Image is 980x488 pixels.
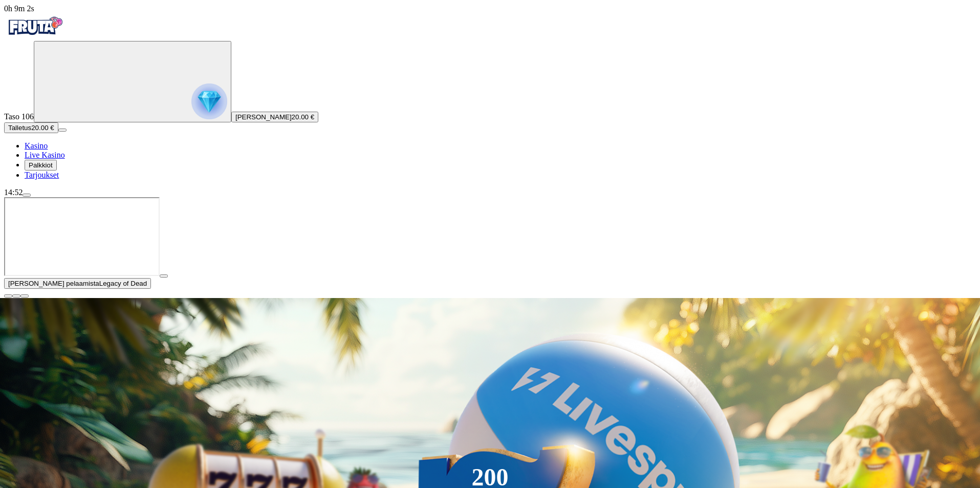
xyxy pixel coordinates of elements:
span: [PERSON_NAME] pelaamista [8,280,99,287]
button: close icon [4,294,12,298]
span: 14:52 [4,188,23,197]
span: Talletus [8,124,31,132]
button: play icon [160,274,168,278]
button: [PERSON_NAME]20.00 € [231,112,318,122]
a: Fruta [4,32,66,40]
span: user session time [4,4,34,13]
button: menu [58,129,67,132]
span: Kasino [25,141,48,150]
button: chevron-down icon [12,294,20,298]
nav: Primary [4,13,976,180]
span: 20.00 € [31,124,54,132]
span: 20.00 € [292,113,314,121]
span: Taso 106 [4,112,34,121]
iframe: Legacy of Dead [4,197,160,276]
button: reward progress [34,41,231,122]
button: reward iconPalkkiot [25,160,57,171]
button: [PERSON_NAME] pelaamistaLegacy of Dead [4,278,151,289]
span: Live Kasino [25,151,65,159]
span: Legacy of Dead [99,280,147,287]
img: Fruta [4,13,66,39]
span: Palkkiot [29,161,53,169]
a: poker-chip iconLive Kasino [25,151,65,159]
img: reward progress [191,83,227,119]
button: menu [23,194,31,197]
span: [PERSON_NAME] [235,113,292,121]
a: gift-inverted iconTarjoukset [25,171,59,179]
span: Tarjoukset [25,171,59,179]
button: fullscreen icon [20,294,29,298]
button: Talletusplus icon20.00 € [4,122,58,133]
a: diamond iconKasino [25,141,48,150]
div: 200 [471,471,508,483]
